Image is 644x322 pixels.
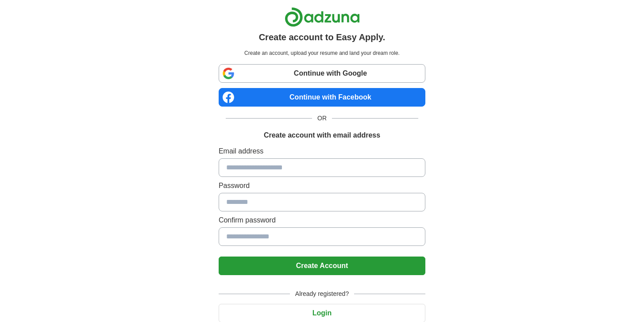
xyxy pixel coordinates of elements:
label: Email address [219,146,425,157]
button: Create Account [219,257,425,275]
a: Continue with Google [219,64,425,83]
span: Already registered? [290,289,354,299]
img: Adzuna logo [285,7,360,27]
label: Confirm password [219,215,425,226]
label: Password [219,180,425,191]
a: Continue with Facebook [219,88,425,107]
p: Create an account, upload your resume and land your dream role. [220,49,424,57]
h1: Create account to Easy Apply. [259,31,386,44]
a: Login [219,309,425,317]
span: OR [312,114,332,123]
h1: Create account with email address [264,130,380,141]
